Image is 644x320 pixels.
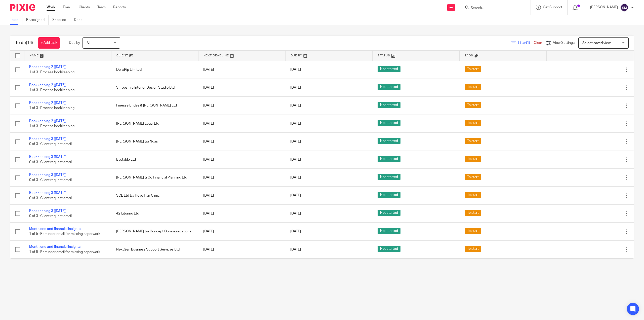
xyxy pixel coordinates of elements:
[198,240,285,258] td: [DATE]
[198,204,285,222] td: [DATE]
[29,250,100,254] span: 1 of 5 · Reminder email for missing paperwork
[26,41,33,45] span: (16)
[29,160,72,164] span: 0 of 3 · Client request email
[198,151,285,168] td: [DATE]
[111,97,198,115] td: Finesse Brides & [PERSON_NAME] Ltd
[29,124,74,128] span: 1 of 3 · Process bookkeeping
[29,83,66,87] a: Bookkeeping 2 ([DATE])
[29,245,80,248] a: Month end and financial insights
[465,228,481,234] span: To start
[198,223,285,240] td: [DATE]
[10,4,35,11] img: Pixie
[74,15,86,25] a: Done
[29,227,80,231] a: Month end and financial insights
[29,88,74,92] span: 1 of 3 · Process bookkeeping
[465,84,481,90] span: To start
[465,120,481,126] span: To start
[378,210,400,216] span: Not started
[378,156,400,162] span: Not started
[29,143,72,146] span: 0 of 3 · Client request email
[111,204,198,222] td: 42Tutoring Ltd
[620,4,628,12] img: svg%3E
[465,246,481,252] span: To start
[69,40,80,45] p: Due by
[29,178,72,182] span: 0 of 3 · Client request email
[97,5,106,10] a: Team
[29,119,66,123] a: Bookkeeping 2 ([DATE])
[29,173,66,177] a: Bookkeeping 3 ([DATE])
[198,97,285,115] td: [DATE]
[198,133,285,151] td: [DATE]
[534,41,542,45] a: Clear
[111,240,198,258] td: NextGen Business Support Services Ltd
[10,15,22,25] a: To do
[465,138,481,144] span: To start
[465,174,481,180] span: To start
[378,192,400,198] span: Not started
[465,54,473,57] span: Tags
[113,5,126,10] a: Reports
[29,209,66,213] a: Bookkeeping 3 ([DATE])
[111,61,198,79] td: DellaPip Limited
[465,156,481,162] span: To start
[290,140,301,143] span: [DATE]
[63,5,71,10] a: Email
[111,259,198,276] td: Sandwell Home Care 24/7 Ltd
[378,102,400,108] span: Not started
[198,61,285,79] td: [DATE]
[465,192,481,198] span: To start
[38,37,60,49] a: + Add task
[290,230,301,233] span: [DATE]
[465,210,481,216] span: To start
[290,104,301,107] span: [DATE]
[378,120,400,126] span: Not started
[29,191,66,195] a: Bookkeeping 3 ([DATE])
[290,194,301,197] span: [DATE]
[378,66,400,72] span: Not started
[29,196,72,200] span: 0 of 3 · Client request email
[198,259,285,276] td: [DATE]
[290,158,301,161] span: [DATE]
[518,41,534,45] span: Filter
[378,246,400,252] span: Not started
[553,41,575,45] span: View Settings
[290,86,301,89] span: [DATE]
[198,187,285,204] td: [DATE]
[290,122,301,125] span: [DATE]
[198,79,285,96] td: [DATE]
[29,137,66,141] a: Bookkeeping 3 ([DATE])
[52,15,70,25] a: Snoozed
[29,214,72,218] span: 0 of 3 · Client request email
[590,5,618,10] p: [PERSON_NAME]
[465,102,481,108] span: To start
[470,6,515,11] input: Search
[29,155,66,159] a: Bookkeeping 3 ([DATE])
[111,115,198,132] td: [PERSON_NAME] Legal Ltd
[543,6,562,9] span: Get Support
[378,84,400,90] span: Not started
[79,5,90,10] a: Clients
[465,66,481,72] span: To start
[29,70,74,74] span: 1 of 3 · Process bookkeeping
[378,138,400,144] span: Not started
[29,65,66,69] a: Bookkeeping 2 ([DATE])
[47,5,55,10] a: Work
[290,248,301,251] span: [DATE]
[378,174,400,180] span: Not started
[111,223,198,240] td: [PERSON_NAME] t/a Concept Communications
[29,232,100,236] span: 1 of 5 · Reminder email for missing paperwork
[582,41,611,45] span: Select saved view
[87,41,90,45] span: All
[290,68,301,72] span: [DATE]
[29,106,74,110] span: 1 of 3 · Process bookkeeping
[198,169,285,187] td: [DATE]
[111,133,198,151] td: [PERSON_NAME] t/a Ngas
[111,151,198,168] td: Bastable Ltd
[290,212,301,215] span: [DATE]
[111,169,198,187] td: [PERSON_NAME] & Co Financial Planning Ltd
[15,40,33,46] h1: To do
[111,79,198,96] td: Shropshire Interior Design Studio Ltd
[378,228,400,234] span: Not started
[111,187,198,204] td: SCL Ltd t/a Hove Hair Clinic
[198,115,285,132] td: [DATE]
